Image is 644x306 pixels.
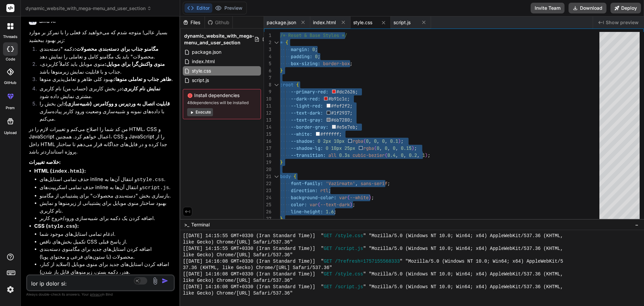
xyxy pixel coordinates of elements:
[610,3,641,13] button: Deploy
[350,103,353,109] span: ;
[40,215,173,222] li: اضافه کردن یک دکمه برای شبیه‌سازی ورود/خروج کاربر.
[25,5,152,12] span: dynamic_website_with_mega-menu_and_user_section
[280,159,283,165] span: }
[401,145,412,151] span: 0.15
[569,3,606,13] button: Download
[264,74,271,81] div: 7
[212,3,245,13] button: Preview
[264,102,271,110] div: 11
[183,277,293,284] span: like Gecko) Chrome/[URL] Safari/537.36"
[312,46,315,52] span: 0
[183,290,293,297] span: like Gecko) Chrome/[URL] Safari/537.36"
[313,19,336,26] span: index.html
[395,145,398,151] span: ,
[417,152,420,158] span: ,
[353,202,355,208] span: ;
[187,108,213,116] button: Execute
[191,57,215,65] span: index.html
[191,67,212,75] span: style.css
[63,100,170,107] strong: قابلیت اتصال به وردپرس و ووکامرس (شبیه‌سازی):
[353,152,385,158] span: cubic-bezier
[409,152,417,158] span: 0.2
[318,202,320,208] span: (
[291,96,320,102] span: --dark-red:
[531,3,565,13] button: Invite Team
[184,3,212,13] button: Editor
[264,88,271,95] div: 9
[40,246,173,261] li: اضافه کردن استایل‌های جدید برای مگامنوی دسته‌بندی محصولات (با ستون‌های فرعی و محتوای پویا).
[422,152,425,158] span: 1
[264,138,271,145] div: 16
[395,152,398,158] span: ,
[122,85,160,92] strong: نمایش نام کاربری:
[264,124,271,131] div: 14
[318,53,320,59] span: ;
[363,246,563,252] span: " "Mozilla/5.0 (Windows NT 10.0; Win64; x64) AppleWebKit/537.36 (KHTML,
[48,224,75,229] code: style.css
[291,145,323,151] span: --shadow-lg:
[291,202,307,208] span: color:
[29,29,173,44] p: بسیار عالی! متوجه شدم که می‌خواهید کد فعلی را با تمرکز بر موارد زیر بهبود ببخشید:
[280,68,283,74] span: }
[4,80,16,86] label: GitHub
[393,145,395,151] span: 0
[264,95,271,102] div: 10
[363,145,374,151] span: rgba
[183,252,293,258] span: like Gecko) Chrome/[URL] Safari/537.36"
[280,32,347,38] span: /* Reset & Base Styles */
[350,110,353,116] span: ;
[385,138,387,144] span: ,
[296,82,299,88] span: {
[335,284,363,290] span: /script.js
[326,180,355,186] span: 'Vazirmatn'
[293,173,296,179] span: {
[34,85,173,100] li: در بخش کاربری (حساب من) نام کاربری مشتری نمایش داده شود.
[264,46,271,53] div: 3
[315,46,318,52] span: ;
[183,284,324,290] span: [[DATE] 14:16:08 GMT+0330 (Iran Standard Time)] "
[334,209,336,215] span: ;
[264,145,271,152] div: 17
[635,221,639,228] span: −
[291,152,326,158] span: --transition:
[264,208,271,215] div: 26
[374,138,377,144] span: 0
[40,261,173,276] li: اضافه کردن استایل‌های جدید برای منوی موبایل (اسلاید از کنار، هدر، دکمه بستن، زیرمنوهای قابل باز ش...
[393,19,411,26] span: script.js
[318,138,320,144] span: 0
[137,177,164,183] code: style.css
[385,145,387,151] span: 0
[184,221,189,228] span: >_
[328,152,336,158] span: all
[264,67,271,74] div: 6
[183,233,324,239] span: [[DATE] 14:15:55 GMT+0330 (Iran Standard Time)] "
[29,126,173,156] p: من کد شما را اصلاح می‌کنم و تغییرات لازم را در HTML، CSS و JavaScript اعمال خواهم کرد. همچنین، CS...
[162,277,168,284] img: icon
[310,202,318,208] span: var
[353,19,372,26] span: style.css
[363,138,366,144] span: (
[414,145,417,151] span: ;
[350,202,353,208] span: )
[363,284,563,290] span: " "Mozilla/5.0 (Windows NT 10.0; Win64; x64) AppleWebKit/537.36 (KHTML,
[205,19,232,26] div: Github
[34,60,173,76] li: منوی موبایل باید کاملاً کاربردی، جذاب و با قابلیت نمایش زیرمنوها باشد.
[285,39,288,45] span: {
[183,246,324,252] span: [[DATE] 14:15:55 GMT+0330 (Iran Standard Time)] "
[191,76,210,84] span: script.js
[320,202,350,208] span: --text-dark
[40,200,173,215] li: بهبود ساختار منوی موبایل برای پشتیبانی از زیرمنوها و نمایش نام کاربری.
[40,192,173,200] li: بازسازی بخش "دسته‌بندی محصولات" برای پشتیبانی از مگامنو.
[4,130,17,136] label: Upload
[324,258,332,265] span: GET
[191,221,210,228] span: Terminal
[382,138,385,144] span: 0
[6,56,15,62] label: code
[291,194,336,201] span: background-color:
[339,194,347,201] span: var
[40,238,173,246] li: تکمیل بخش‌های ناقص CSS از پاسخ قبلی.
[187,100,257,105] span: 48 dependencies will be installed
[326,209,334,215] span: 1.6
[361,180,387,186] span: sans-serif
[291,110,323,116] span: --text-dark:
